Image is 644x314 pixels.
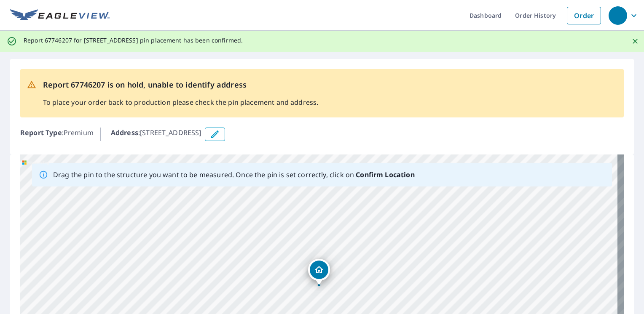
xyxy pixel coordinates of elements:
p: To place your order back to production please check the pin placement and address. [43,97,318,107]
b: Report Type [20,128,62,137]
a: Order [567,7,601,24]
p: Report 67746207 is on hold, unable to identify address [43,79,318,90]
p: : [STREET_ADDRESS] [111,128,201,141]
b: Address [111,128,138,137]
img: EV Logo [10,9,110,22]
b: Confirm Location [356,170,414,179]
p: : Premium [20,128,94,141]
p: Report 67746207 for [STREET_ADDRESS] pin placement has been confirmed. [24,37,243,44]
div: Dropped pin, building 1, Residential property, 934 Westmoor Rd Winnetka, IL 60093 [308,259,330,285]
p: Drag the pin to the structure you want to be measured. Once the pin is set correctly, click on [53,170,415,180]
button: Close [630,36,641,47]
